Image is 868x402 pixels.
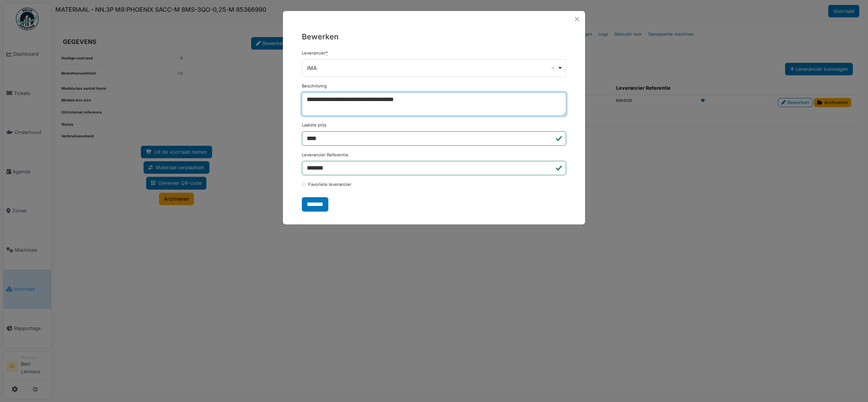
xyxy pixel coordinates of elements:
[307,64,557,72] div: IMA
[302,152,348,158] label: Leverancier Referentie
[326,50,328,56] abbr: Verplicht
[302,50,328,56] label: Leverancier
[302,122,326,128] label: Laatste prijs
[302,83,327,89] label: Beschrijving
[308,181,351,188] label: Favoriete leverancier
[549,64,557,72] button: Remove item: '1371'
